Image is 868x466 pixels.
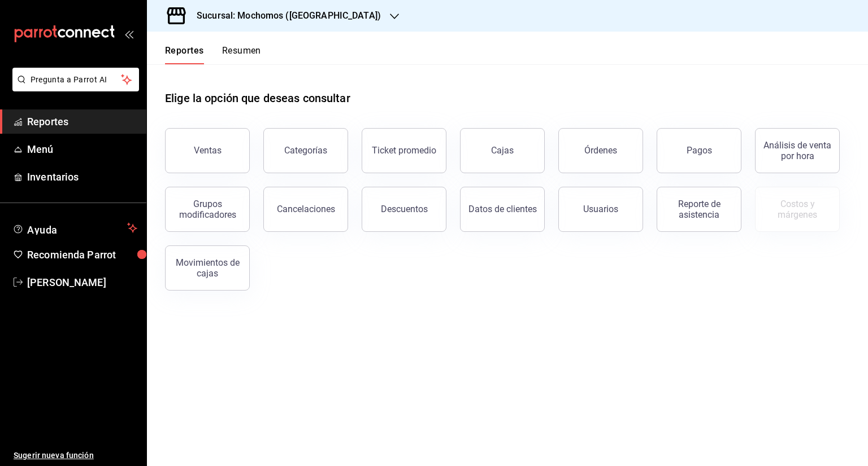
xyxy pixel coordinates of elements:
button: Movimientos de cajas [165,245,250,291]
h3: Sucursal: Mochomos ([GEOGRAPHIC_DATA]) [188,9,381,23]
button: Análisis de venta por hora [755,128,840,173]
span: Sugerir nueva función [14,450,137,461]
button: Ticket promedio [362,128,446,173]
div: Costos y márgenes [762,199,832,220]
div: Pagos [687,145,712,156]
button: Pregunta a Parrot AI [12,68,139,91]
button: Descuentos [362,187,446,232]
div: navigation tabs [165,45,261,64]
button: Contrata inventarios para ver este reporte [755,187,840,232]
a: Pregunta a Parrot AI [8,82,139,94]
div: Descuentos [381,204,428,214]
span: Pregunta a Parrot AI [31,74,121,86]
div: Órdenes [584,145,617,156]
div: Cajas [491,144,514,157]
button: Categorías [263,128,348,173]
div: Ticket promedio [372,145,436,156]
span: [PERSON_NAME] [27,275,137,290]
span: Recomienda Parrot [27,247,137,262]
button: Reporte de asistencia [657,187,741,232]
div: Cancelaciones [277,204,335,214]
div: Datos de clientes [468,204,537,214]
button: Cancelaciones [263,187,348,232]
a: Cajas [460,128,545,173]
span: Menú [27,142,137,157]
button: Usuarios [558,187,643,232]
div: Movimientos de cajas [172,257,242,279]
div: Grupos modificadores [172,199,242,220]
button: Reportes [165,45,204,64]
div: Análisis de venta por hora [762,140,832,161]
button: Resumen [222,45,261,64]
div: Reporte de asistencia [664,199,734,220]
span: Ayuda [27,221,123,235]
button: Datos de clientes [460,187,545,232]
button: Grupos modificadores [165,187,250,232]
button: Órdenes [558,128,643,173]
div: Categorías [284,145,327,156]
span: Reportes [27,114,137,129]
button: Pagos [657,128,741,173]
button: Ventas [165,128,250,173]
h1: Elige la opción que deseas consultar [165,90,350,107]
div: Ventas [194,145,222,156]
button: open_drawer_menu [124,29,133,38]
span: Inventarios [27,169,137,184]
div: Usuarios [583,204,618,214]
